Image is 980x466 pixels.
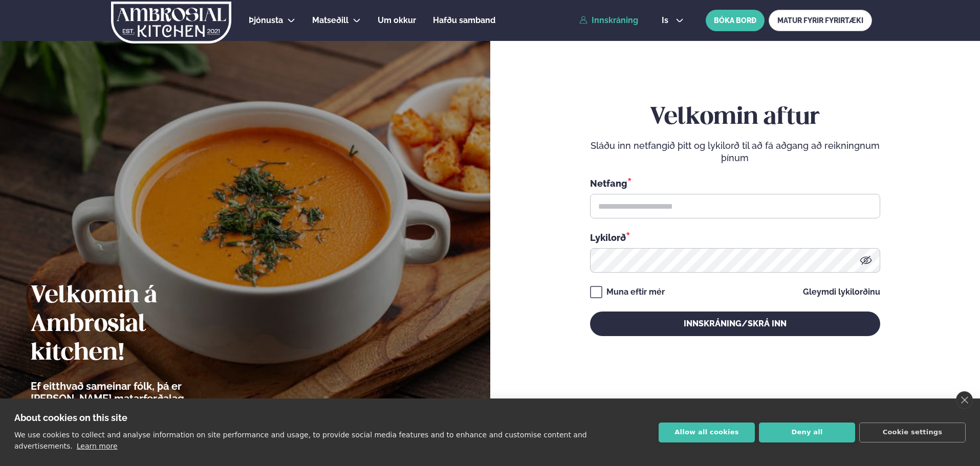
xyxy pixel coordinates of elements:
img: logo [110,2,232,43]
p: We use cookies to collect and analyse information on site performance and usage, to provide socia... [14,431,587,450]
button: is [654,16,692,25]
a: MATUR FYRIR FYRIRTÆKI [769,10,872,31]
a: Learn more [77,442,118,450]
h2: Velkomin á Ambrosial kitchen! [31,282,243,368]
button: Innskráning/Skrá inn [590,312,880,336]
h2: Velkomin aftur [590,103,880,132]
span: Þjónusta [249,15,283,25]
div: Lykilorð [590,231,880,244]
button: Cookie settings [859,423,966,442]
span: Um okkur [378,15,416,25]
a: Matseðill [312,14,349,27]
a: Þjónusta [249,14,283,27]
span: Matseðill [312,15,349,25]
button: BÓKA BORÐ [706,10,765,31]
a: Innskráning [579,16,638,25]
a: close [956,391,973,409]
strong: About cookies on this site [14,412,127,423]
a: Gleymdi lykilorðinu [803,288,880,296]
a: Hafðu samband [433,14,495,27]
span: Hafðu samband [433,15,495,25]
button: Allow all cookies [659,423,755,442]
span: is [662,16,671,25]
p: Sláðu inn netfangið þitt og lykilorð til að fá aðgang að reikningnum þínum [590,140,880,164]
button: Deny all [759,423,855,442]
p: Ef eitthvað sameinar fólk, þá er [PERSON_NAME] matarferðalag. [31,380,243,405]
a: Um okkur [378,14,416,27]
div: Netfang [590,176,880,190]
